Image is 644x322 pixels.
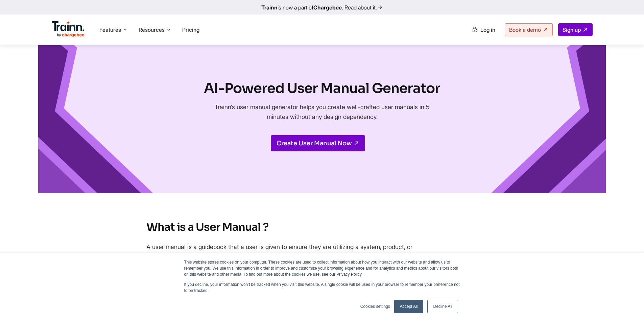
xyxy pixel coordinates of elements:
[184,259,460,277] p: This website stores cookies on your computer. These cookies are used to collect information about...
[271,135,365,151] a: Create User Manual Now
[99,26,121,33] span: Features
[139,26,165,33] span: Resources
[184,281,460,294] p: If you decline, your information won’t be tracked when you visit this website. A single cookie wi...
[146,220,498,234] h2: What is a User Manual ?
[313,4,342,11] b: Chargebee
[146,243,430,277] p: A user manual is a guidebook that a user is given to ensure they are utilizing a system, product,...
[261,4,278,11] b: Trainn
[505,23,553,36] a: Book a demo
[558,23,593,36] a: Sign up
[480,26,495,33] span: Log in
[182,26,199,33] a: Pricing
[360,303,390,309] a: Cookies settings
[394,300,424,313] a: Accept All
[563,26,581,33] span: Sign up
[427,300,458,313] a: Decline All
[52,21,85,38] img: Trainn Logo
[204,79,440,98] h1: AI-Powered User Manual Generator
[509,26,541,33] span: Book a demo
[468,24,499,36] a: Log in
[209,102,435,122] p: Trainn’s user manual generator helps you create well-crafted user manuals in 5 minutes without an...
